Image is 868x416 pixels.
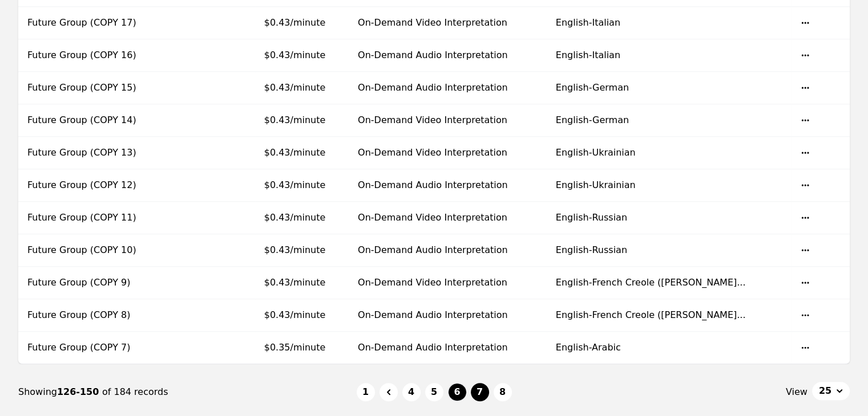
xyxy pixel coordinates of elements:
td: Future Group (COPY 9) [18,267,168,299]
span: $0.35/minute [264,342,326,353]
td: Future Group (COPY 10) [18,234,168,267]
span: $0.43/minute [264,82,326,93]
div: English-Italian [556,16,782,30]
span: $0.43/minute [264,115,326,125]
button: 4 [402,383,421,401]
div: English-Ukrainian [556,178,782,192]
div: Showing of 184 records [18,385,357,399]
td: On-Demand Audio Interpretation [349,234,547,267]
td: On-Demand Video Interpretation [349,267,547,299]
button: 5 [425,383,443,401]
span: View [786,385,808,399]
button: 25 [812,382,850,400]
span: $0.43/minute [264,309,326,320]
td: Future Group (COPY 13) [18,137,168,169]
span: $0.43/minute [264,147,326,158]
td: Future Group (COPY 11) [18,202,168,234]
td: On-Demand Audio Interpretation [349,39,547,72]
td: Future Group (COPY 17) [18,7,168,39]
div: English-Russian [556,211,782,225]
button: 7 [471,383,489,401]
td: On-Demand Video Interpretation [349,104,547,137]
div: English-Russian [556,243,782,257]
span: English-French Creole ([PERSON_NAME]... [556,277,746,288]
td: On-Demand Video Interpretation [349,137,547,169]
td: On-Demand Audio Interpretation [349,332,547,364]
span: 25 [819,384,831,398]
span: $0.43/minute [264,50,326,60]
div: English-Arabic [556,341,782,354]
td: Future Group (COPY 14) [18,104,168,137]
button: 1 [357,383,375,401]
span: $0.43/minute [264,212,326,223]
td: Future Group (COPY 7) [18,332,168,364]
td: On-Demand Video Interpretation [349,202,547,234]
td: On-Demand Audio Interpretation [349,169,547,202]
td: On-Demand Audio Interpretation [349,299,547,332]
span: $0.43/minute [264,277,326,288]
div: English-German [556,81,782,95]
td: Future Group (COPY 15) [18,72,168,104]
div: English-Italian [556,48,782,62]
td: Future Group (COPY 8) [18,299,168,332]
td: On-Demand Audio Interpretation [349,72,547,104]
span: 126-150 [57,386,102,397]
td: Future Group (COPY 12) [18,169,168,202]
button: 8 [494,383,512,401]
td: On-Demand Video Interpretation [349,7,547,39]
div: English-German [556,113,782,127]
span: $0.43/minute [264,17,326,28]
span: English-French Creole ([PERSON_NAME]... [556,309,746,320]
td: Future Group (COPY 16) [18,39,168,72]
div: English-Ukrainian [556,146,782,160]
span: $0.43/minute [264,180,326,190]
span: $0.43/minute [264,244,326,255]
